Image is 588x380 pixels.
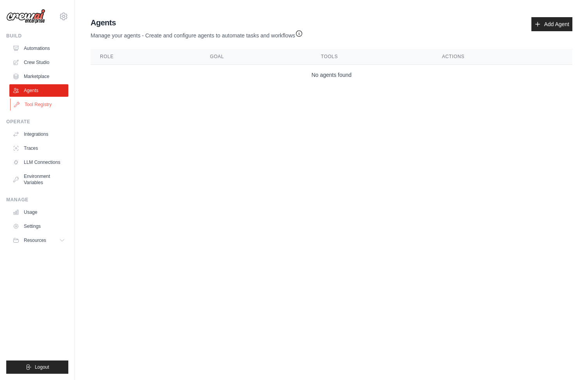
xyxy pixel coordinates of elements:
[6,119,68,125] div: Operate
[9,70,68,83] a: Marketplace
[10,98,69,111] a: Tool Registry
[91,17,303,28] h2: Agents
[6,360,68,374] button: Logout
[35,364,49,370] span: Logout
[9,56,68,69] a: Crew Studio
[9,170,68,189] a: Environment Variables
[9,128,68,140] a: Integrations
[201,49,312,65] th: Goal
[433,49,572,65] th: Actions
[9,42,68,55] a: Automations
[312,49,433,65] th: Tools
[9,234,68,247] button: Resources
[9,84,68,97] a: Agents
[6,197,68,203] div: Manage
[6,9,45,24] img: Logo
[91,28,303,39] p: Manage your agents - Create and configure agents to automate tasks and workflows
[9,156,68,169] a: LLM Connections
[91,49,201,65] th: Role
[6,33,68,39] div: Build
[24,237,46,243] span: Resources
[9,142,68,154] a: Traces
[91,65,572,85] td: No agents found
[9,220,68,233] a: Settings
[9,206,68,218] a: Usage
[531,17,572,31] a: Add Agent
